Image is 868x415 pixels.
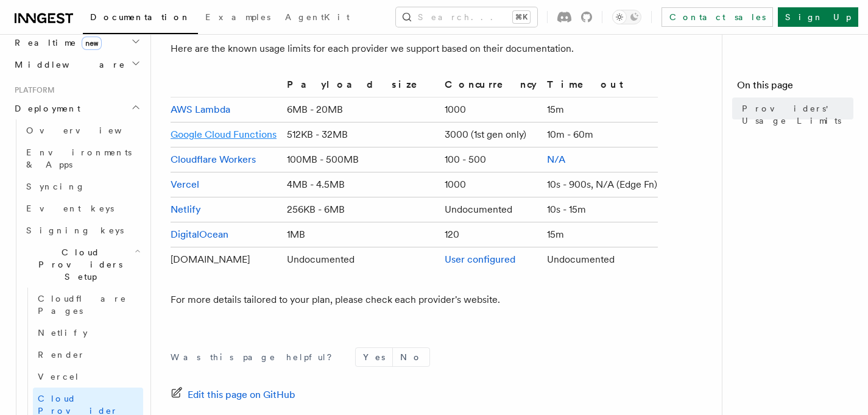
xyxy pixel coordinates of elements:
th: Timeout [542,77,658,98]
a: Google Cloud Functions [171,129,277,140]
a: Netlify [33,322,143,344]
td: Undocumented [282,247,440,272]
button: Middleware [10,54,143,76]
a: Environments & Apps [21,141,143,176]
td: Undocumented [542,247,658,272]
td: 512KB - 32MB [282,122,440,147]
a: User configured [445,254,515,265]
button: Toggle dark mode [612,10,641,24]
span: Cloudflare Pages [38,294,127,316]
td: Undocumented [440,197,542,222]
span: Providers' Usage Limits [742,102,853,127]
kbd: ⌘K [513,11,530,23]
a: N/A [547,154,565,165]
a: Overview [21,119,143,141]
span: Overview [26,126,152,135]
span: Signing keys [26,225,124,235]
td: 256KB - 6MB [282,197,440,222]
button: Yes [356,348,392,366]
td: 100 - 500 [440,147,542,172]
a: Event keys [21,197,143,219]
span: Render [38,350,85,360]
td: 10s - 15m [542,197,658,222]
a: Signing keys [21,219,143,241]
a: Syncing [21,176,143,197]
a: Netlify [171,204,201,215]
td: [DOMAIN_NAME] [171,247,282,272]
a: Sign Up [778,7,858,27]
span: Vercel [38,372,80,381]
span: Documentation [90,12,191,22]
td: 100MB - 500MB [282,147,440,172]
button: Deployment [10,98,143,119]
td: 4MB - 4.5MB [282,172,440,197]
td: 15m [542,98,658,122]
a: Cloudflare Workers [171,154,256,165]
button: Search...⌘K [396,7,537,27]
a: AgentKit [278,4,357,33]
th: Payload size [282,77,440,98]
a: AWS Lambda [171,104,230,115]
span: Cloud Providers Setup [21,246,135,283]
a: Examples [198,4,278,33]
span: Edit this page on GitHub [188,386,295,403]
span: Netlify [38,328,88,338]
a: Contact sales [662,7,773,27]
a: DigitalOcean [171,229,228,240]
td: 120 [440,222,542,247]
a: Edit this page on GitHub [171,386,295,403]
span: AgentKit [285,12,350,22]
span: Event keys [26,204,114,213]
p: Here are the known usage limits for each provider we support based on their documentation. [171,40,658,57]
td: 6MB - 20MB [282,98,440,122]
a: Cloudflare Pages [33,288,143,322]
th: Concurrency [440,77,542,98]
a: Vercel [171,179,199,190]
td: 3000 (1st gen only) [440,122,542,147]
span: Realtime [10,37,102,49]
button: Cloud Providers Setup [21,241,143,288]
h4: On this page [737,78,853,98]
td: 10s - 900s, N/A (Edge Fn) [542,172,658,197]
span: Environments & Apps [26,147,132,169]
button: Realtimenew [10,32,143,54]
button: No [393,348,429,366]
a: Documentation [83,4,198,34]
td: 1000 [440,172,542,197]
span: Examples [205,12,270,22]
a: Providers' Usage Limits [737,98,853,132]
td: 10m - 60m [542,122,658,147]
span: new [82,37,102,50]
td: 1MB [282,222,440,247]
a: Vercel [33,366,143,388]
a: Render [33,344,143,366]
p: For more details tailored to your plan, please check each provider's website. [171,291,658,308]
span: Deployment [10,102,80,115]
p: Was this page helpful? [171,351,340,363]
span: Syncing [26,182,85,191]
td: 15m [542,222,658,247]
span: Middleware [10,59,125,71]
td: 1000 [440,98,542,122]
span: Platform [10,85,55,95]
